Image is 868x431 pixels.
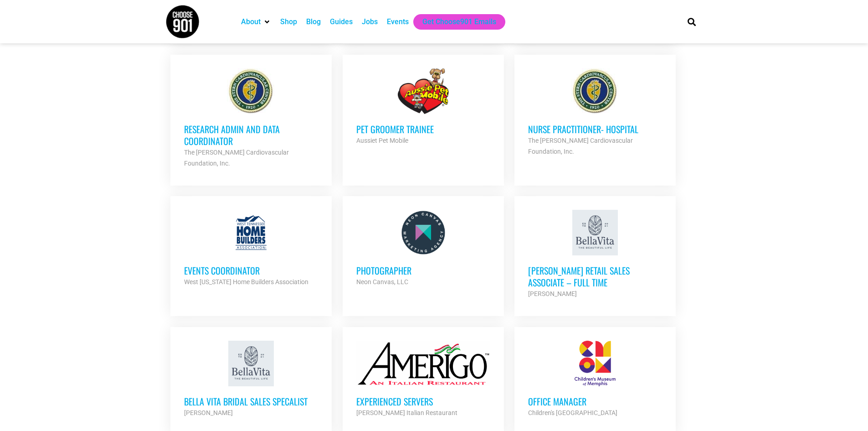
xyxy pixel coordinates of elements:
a: Events [387,16,409,27]
a: Jobs [362,16,378,27]
a: Shop [280,16,297,27]
strong: Children's [GEOGRAPHIC_DATA] [528,409,617,416]
a: Research Admin and Data Coordinator The [PERSON_NAME] Cardiovascular Foundation, Inc. [170,55,332,182]
a: [PERSON_NAME] Retail Sales Associate – Full Time [PERSON_NAME] [514,196,676,313]
a: Photographer Neon Canvas, LLC [343,196,504,301]
a: Blog [306,16,321,27]
strong: [PERSON_NAME] Italian Restaurant [356,409,457,416]
h3: Research Admin and Data Coordinator [184,123,318,147]
h3: Pet Groomer Trainee [356,123,490,135]
strong: [PERSON_NAME] [528,290,577,297]
h3: Office Manager [528,395,662,407]
nav: Main nav [236,14,672,30]
strong: [PERSON_NAME] [184,409,233,416]
a: About [241,16,261,27]
h3: Bella Vita Bridal Sales Specalist [184,395,318,407]
a: Nurse Practitioner- Hospital The [PERSON_NAME] Cardiovascular Foundation, Inc. [514,55,676,171]
div: About [236,14,276,30]
a: Pet Groomer Trainee Aussiet Pet Mobile [343,55,504,160]
strong: Aussiet Pet Mobile [356,137,408,144]
a: Get Choose901 Emails [422,16,496,27]
h3: [PERSON_NAME] Retail Sales Associate – Full Time [528,265,662,288]
a: Events Coordinator West [US_STATE] Home Builders Association [170,196,332,301]
div: Search [684,14,699,29]
strong: Neon Canvas, LLC [356,278,408,286]
strong: The [PERSON_NAME] Cardiovascular Foundation, Inc. [528,137,633,155]
h3: Events Coordinator [184,265,318,276]
h3: Photographer [356,265,490,276]
a: Guides [330,16,353,27]
strong: The [PERSON_NAME] Cardiovascular Foundation, Inc. [184,149,289,167]
strong: West [US_STATE] Home Builders Association [184,278,308,286]
h3: Nurse Practitioner- Hospital [528,123,662,135]
h3: Experienced Servers [356,395,490,407]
